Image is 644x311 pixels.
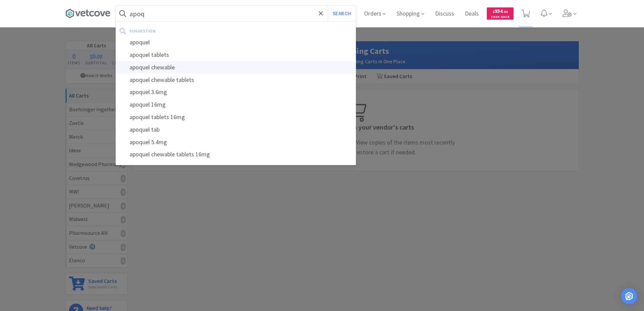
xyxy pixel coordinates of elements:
[462,11,481,17] a: Deals
[503,9,508,14] span: . 02
[129,26,254,36] div: suggestion
[493,9,495,14] span: $
[116,148,356,161] div: apoquel chewable tablets 16mg
[116,49,356,61] div: apoquel tablets
[116,6,356,21] input: Search by item, sku, manufacturer, ingredient, size...
[116,111,356,124] div: apoquel tablets 16mg
[493,8,508,14] span: 954
[116,36,356,49] div: apoquel
[432,11,457,17] a: Discuss
[116,136,356,149] div: apoquel 5.4mg
[116,124,356,136] div: apoquel tab
[328,6,356,21] button: Search
[487,4,514,23] a: $954.02Cash Back
[491,15,509,20] span: Cash Back
[116,74,356,86] div: apoquel chewable tablets
[116,98,356,111] div: apoquel 16mg
[116,86,356,98] div: apoquel 3.6mg
[116,61,356,74] div: apoquel chewable
[621,288,637,304] div: Open Intercom Messenger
